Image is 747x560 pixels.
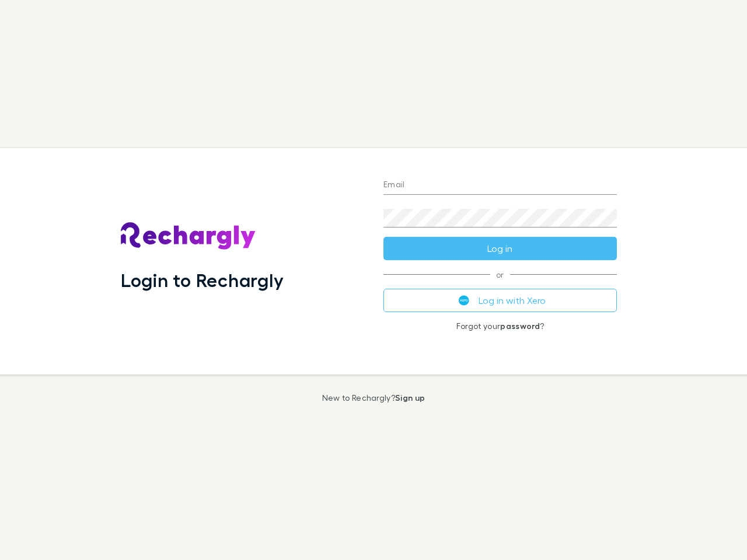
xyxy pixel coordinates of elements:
p: Forgot your ? [383,321,617,331]
a: password [500,321,540,331]
h1: Login to Rechargly [121,269,284,291]
button: Log in [383,237,617,260]
img: Rechargly's Logo [121,222,256,250]
a: Sign up [395,393,425,402]
p: New to Rechargly? [322,393,425,402]
img: Xero's logo [459,295,469,306]
button: Log in with Xero [383,289,617,312]
span: or [383,274,617,275]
